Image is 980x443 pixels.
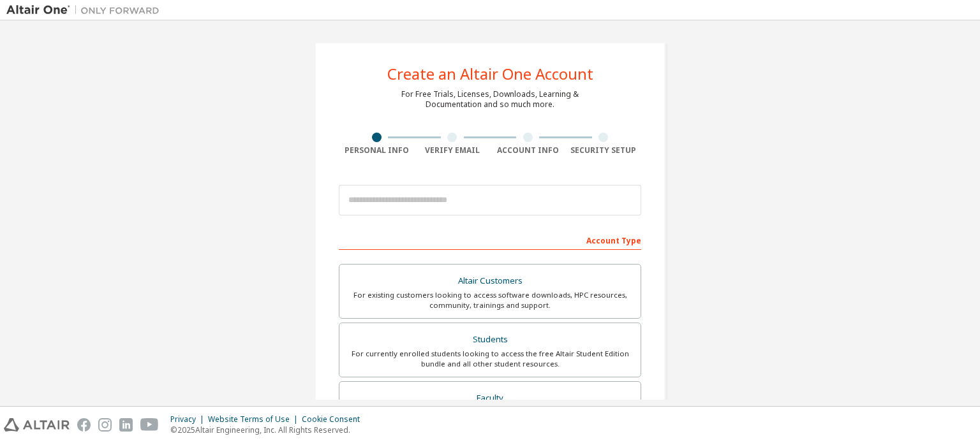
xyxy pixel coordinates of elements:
img: altair_logo.svg [4,418,70,432]
div: Account Info [490,145,566,156]
div: Security Setup [566,145,642,156]
div: Account Type [339,229,641,250]
p: © 2025 Altair Engineering, Inc. All Rights Reserved. [170,425,367,435]
div: Personal Info [339,145,415,156]
img: Altair One [6,4,166,17]
div: Privacy [170,414,208,425]
img: instagram.svg [98,418,112,432]
div: For currently enrolled students looking to access the free Altair Student Edition bundle and all ... [347,349,633,369]
div: Website Terms of Use [208,414,302,425]
img: facebook.svg [77,418,91,432]
div: Cookie Consent [302,414,367,425]
img: linkedin.svg [119,418,133,432]
div: Create an Altair One Account [387,66,593,82]
div: Altair Customers [347,272,633,290]
div: For existing customers looking to access software downloads, HPC resources, community, trainings ... [347,290,633,310]
div: Students [347,331,633,349]
div: Verify Email [415,145,491,156]
div: Faculty [347,389,633,407]
div: For Free Trials, Licenses, Downloads, Learning & Documentation and so much more. [401,89,579,110]
img: youtube.svg [140,418,159,432]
